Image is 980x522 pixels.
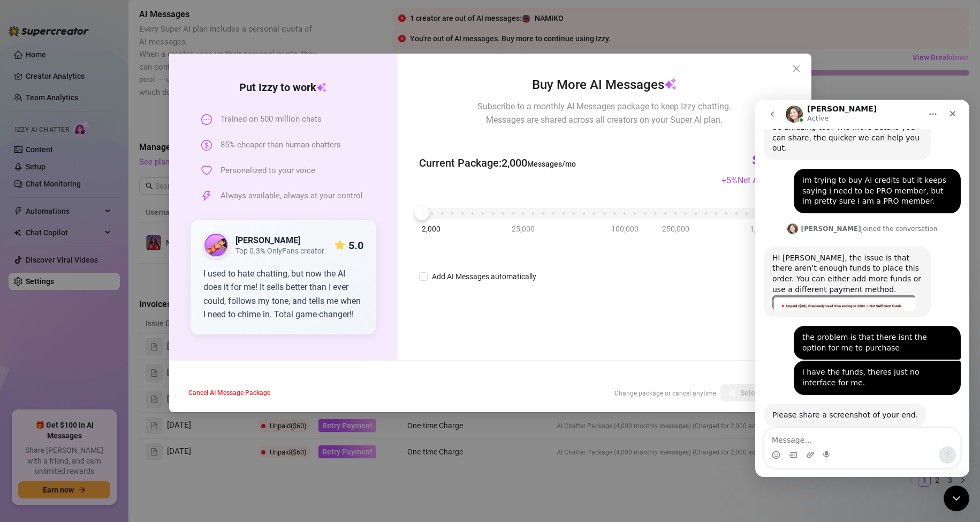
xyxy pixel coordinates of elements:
[611,223,638,235] span: 100,000
[738,174,790,187] div: Net AI Sales
[750,223,787,235] span: 1,000,000+
[431,271,536,282] div: Add AI Messages automatically
[527,160,575,168] span: Messages/mo
[201,140,212,151] span: dollar
[419,155,575,171] span: Current Package : 2,000
[221,113,322,126] span: Trained on 500 million chats
[235,247,324,256] span: Top 0.3% OnlyFans creator
[201,114,212,125] span: message
[721,175,790,185] span: + 5 %
[203,267,363,322] div: I used to hate chatting, but now the AI does it for me! It sells better than I ever could, follow...
[531,75,677,95] span: Buy More AI Messages
[792,64,801,73] span: close
[755,100,969,477] iframe: Intercom live chat
[221,190,363,203] span: Always available, always at your control
[180,384,279,401] button: Cancel AI Message Package
[201,165,212,176] span: heart
[511,223,534,235] span: 25,000
[788,60,805,77] button: Close
[188,389,270,397] span: Cancel AI Message Package
[944,486,969,511] iframe: Intercom live chat
[752,152,790,169] h3: $60
[720,384,801,401] button: Select Package
[221,165,315,177] span: Personalized to your voice
[239,81,327,94] strong: Put Izzy to work
[201,191,212,202] span: thunderbolt
[662,223,689,235] span: 250,000
[221,139,341,152] span: 85% cheaper than human chatters
[235,235,300,245] strong: [PERSON_NAME]
[614,390,716,397] span: Change package or cancel anytime
[334,240,345,251] span: star
[788,64,805,73] span: Close
[421,223,440,235] span: 2,000
[204,234,228,257] img: public
[348,239,363,252] strong: 5.0
[477,100,731,126] span: Subscribe to a monthly AI Messages package to keep Izzy chatting. Messages are shared across all ...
